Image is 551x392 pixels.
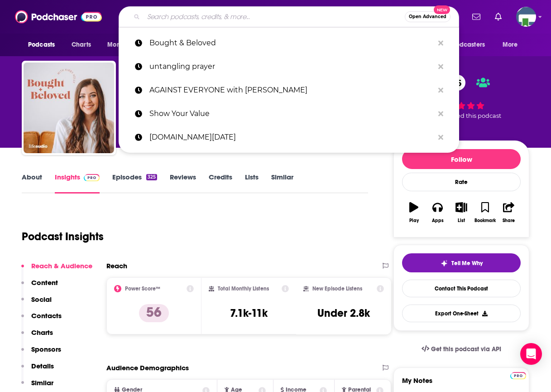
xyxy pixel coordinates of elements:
[170,173,196,194] a: Reviews
[55,173,100,194] a: InsightsPodchaser Pro
[31,261,92,270] p: Reach & Audience
[31,345,61,353] p: Sponsors
[119,6,459,27] div: Search podcasts, credits, & more...
[491,9,505,24] a: Show notifications dropdown
[149,102,434,126] p: Show Your Value
[31,278,58,287] p: Content
[402,376,521,392] label: My Notes
[405,11,450,22] button: Open AdvancedNew
[21,278,58,295] button: Content
[312,286,362,292] h2: New Episode Listens
[149,31,434,55] p: Bought & Beloved
[21,311,62,328] button: Contacts
[146,174,157,180] div: 325
[409,15,446,19] span: Open Advanced
[112,173,157,194] a: Episodes325
[469,9,484,24] a: Show notifications dropdown
[510,371,526,379] a: Pro website
[218,286,269,292] h2: Total Monthly Listens
[144,10,405,24] input: Search podcasts, credits, & more...
[451,260,483,267] span: Tell Me Why
[516,7,536,27] button: Show profile menu
[31,378,53,387] p: Similar
[28,39,55,51] span: Podcasts
[22,36,67,53] button: open menu
[21,261,92,278] button: Reach & Audience
[431,345,501,353] span: Get this podcast via API
[473,196,497,229] button: Bookmark
[458,218,465,223] div: List
[245,173,259,194] a: Lists
[426,196,449,229] button: Apps
[409,218,419,223] div: Play
[432,218,444,223] div: Apps
[107,39,139,51] span: Monitoring
[510,372,526,379] img: Podchaser Pro
[402,280,521,297] a: Contact This Podcast
[101,36,151,53] button: open menu
[119,31,459,55] a: Bought & Beloved
[441,260,448,267] img: tell me why sparkle
[402,196,426,229] button: Play
[402,305,521,322] button: Export One-Sheet
[474,218,496,223] div: Bookmark
[125,286,160,292] h2: Power Score™
[402,173,521,191] div: Rate
[449,112,501,119] span: rated this podcast
[31,311,62,320] p: Contacts
[516,7,536,27] span: Logged in as KCMedia
[271,173,293,194] a: Similar
[441,39,485,51] span: For Podcasters
[503,218,515,223] div: Share
[119,55,459,78] a: untangling prayer
[119,78,459,102] a: AGAINST EVERYONE with [PERSON_NAME]
[149,55,434,78] p: untangling prayer
[31,295,52,304] p: Social
[317,306,370,320] h3: Under 2.8k
[21,345,61,362] button: Sponsors
[72,39,91,51] span: Charts
[516,7,536,27] img: User Profile
[22,230,104,243] h1: Podcast Insights
[402,253,521,272] button: tell me why sparkleTell Me Why
[149,126,434,149] p: youngadults.today
[209,173,232,194] a: Credits
[84,174,100,181] img: Podchaser Pro
[21,362,54,378] button: Details
[106,363,189,372] h2: Audience Demographics
[21,328,53,345] button: Charts
[22,173,42,194] a: About
[149,78,434,102] p: AGAINST EVERYONE with CONNER HABIB
[119,102,459,126] a: Show Your Value
[139,304,169,322] p: 56
[24,63,114,153] img: Bought + Beloved with Kirby Kelly
[402,149,521,169] button: Follow
[414,338,508,360] a: Get this podcast via API
[503,39,518,51] span: More
[230,306,268,320] h3: 7.1k-11k
[31,362,54,370] p: Details
[520,343,542,365] div: Open Intercom Messenger
[31,328,53,337] p: Charts
[119,126,459,149] a: [DOMAIN_NAME][DATE]
[436,36,498,53] button: open menu
[496,36,529,53] button: open menu
[434,5,450,14] span: New
[497,196,521,229] button: Share
[106,261,127,270] h2: Reach
[450,196,473,229] button: List
[21,295,52,312] button: Social
[15,8,102,25] img: Podchaser - Follow, Share and Rate Podcasts
[66,36,96,53] a: Charts
[393,69,529,125] div: 56 2 peoplerated this podcast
